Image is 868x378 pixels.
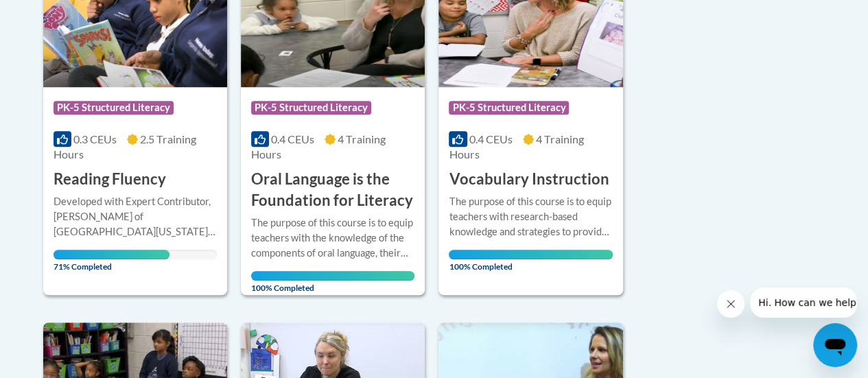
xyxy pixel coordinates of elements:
[251,215,414,261] div: The purpose of this course is to equip teachers with the knowledge of the components of oral lang...
[449,194,612,239] div: The purpose of this course is to equip teachers with research-based knowledge and strategies to p...
[54,194,217,239] div: Developed with Expert Contributor, [PERSON_NAME] of [GEOGRAPHIC_DATA][US_STATE], [GEOGRAPHIC_DATA...
[469,132,513,145] span: 0.4 CEUs
[813,323,857,367] iframe: Button to launch messaging window
[54,101,174,115] span: PK-5 Structured Literacy
[271,132,314,145] span: 0.4 CEUs
[717,290,744,318] iframe: Close message
[251,169,414,211] h3: Oral Language is the Foundation for Literacy
[54,169,166,190] h3: Reading Fluency
[8,10,111,21] span: Hi. How can we help?
[251,271,414,293] span: 100% Completed
[54,250,169,259] div: Your progress
[54,250,169,272] span: 71% Completed
[750,287,857,318] iframe: Message from company
[449,169,609,190] h3: Vocabulary Instruction
[449,250,612,272] span: 100% Completed
[251,101,371,115] span: PK-5 Structured Literacy
[449,250,612,259] div: Your progress
[73,132,117,145] span: 0.3 CEUs
[449,101,569,115] span: PK-5 Structured Literacy
[251,271,414,281] div: Your progress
